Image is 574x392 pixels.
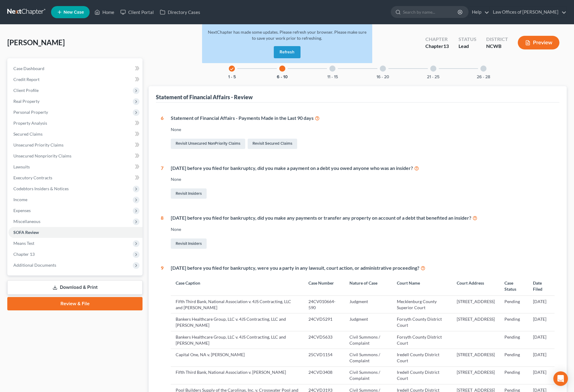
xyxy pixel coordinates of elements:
[171,367,304,384] td: Fifth Third Bank, National Association v. [PERSON_NAME]
[171,276,304,296] th: Case Caption
[304,349,345,367] td: 25CVD1154
[9,140,143,150] a: Unsecured Priority Claims
[486,36,508,43] div: District
[392,276,452,296] th: Court Name
[9,172,143,183] a: Executory Contracts
[161,165,163,200] div: 7
[500,367,528,384] td: Pending
[117,7,157,18] a: Client Portal
[304,296,345,313] td: 24CV010664-590
[13,219,40,224] span: Miscellaneous
[452,313,500,331] td: [STREET_ADDRESS]
[277,75,288,79] button: 6 - 10
[392,367,452,384] td: Iredell County District Court
[9,227,143,238] a: SOFA Review
[528,276,555,296] th: Date Filed
[9,129,143,140] a: Secured Claims
[403,6,459,18] input: Search by name...
[13,186,69,191] span: Codebtors Insiders & Notices
[171,139,245,149] a: Revisit Unsecured NonPriority Claims
[528,331,555,349] td: [DATE]
[13,175,52,180] span: Executory Contracts
[13,252,35,257] span: Chapter 13
[345,349,392,367] td: Civil Summons / Complaint
[528,367,555,384] td: [DATE]
[9,74,143,85] a: Credit Report
[171,349,304,367] td: Capital One, NA v. [PERSON_NAME]
[9,161,143,172] a: Lawsuits
[459,43,476,50] div: Lead
[452,296,500,313] td: [STREET_ADDRESS]
[392,296,452,313] td: Mecklenburg County Superior Court
[171,226,555,232] div: None
[171,127,555,133] div: None
[13,241,34,246] span: Means Test
[392,313,452,331] td: Forsyth County District Court
[171,215,555,221] div: [DATE] before you filed for bankruptcy, did you make any payments or transfer any property on acc...
[7,297,143,310] a: Review & File
[171,188,207,199] a: Revisit Insiders
[469,7,489,18] a: Help
[452,367,500,384] td: [STREET_ADDRESS]
[171,115,555,122] div: Statement of Financial Affairs - Payments Made in the Last 90 days
[345,331,392,349] td: Civil Summons / Complaint
[13,77,40,82] span: Credit Report
[553,371,568,386] div: Open Intercom Messenger
[392,331,452,349] td: Forsyth County District Court
[477,75,490,79] button: 26 - 28
[459,36,476,43] div: Status
[13,164,30,169] span: Lawsuits
[161,115,163,150] div: 6
[171,313,304,331] td: Bankers Healthcare Group, LLC v. 4JS Contracting, LLC and [PERSON_NAME]
[13,208,31,213] span: Expenses
[171,331,304,349] td: Bankers Healthcare Group, LLC v. 4JS Contracting, LLC and [PERSON_NAME]
[392,349,452,367] td: Iredell County District Court
[425,43,449,50] div: Chapter
[452,276,500,296] th: Court Address
[13,131,43,137] span: Secured Claims
[9,150,143,161] a: Unsecured Nonpriority Claims
[13,99,40,104] span: Real Property
[13,120,47,126] span: Property Analysis
[156,93,253,101] div: Statement of Financial Affairs - Review
[13,262,56,268] span: Additional Documents
[376,75,389,79] button: 16 - 20
[274,46,301,58] button: Refresh
[500,331,528,349] td: Pending
[228,75,236,79] button: 1 - 5
[208,29,366,41] span: NextChapter has made some updates. Please refresh your browser. Please make sure to save your wor...
[171,296,304,313] td: Fifth Third Bank, National Association v. 4JS Contracting, LLC and [PERSON_NAME]
[161,215,163,250] div: 8
[304,276,345,296] th: Case Number
[500,313,528,331] td: Pending
[327,75,338,79] button: 11 - 15
[13,153,71,158] span: Unsecured Nonpriority Claims
[345,367,392,384] td: Civil Summons / Complaint
[13,197,27,202] span: Income
[157,7,203,18] a: Directory Cases
[443,43,449,49] span: 13
[304,331,345,349] td: 24CVD5633
[345,313,392,331] td: Judgment
[230,67,234,71] i: check
[9,118,143,129] a: Property Analysis
[345,276,392,296] th: Nature of Case
[7,38,65,47] span: [PERSON_NAME]
[486,43,508,50] div: NCWB
[13,66,44,71] span: Case Dashboard
[171,238,207,249] a: Revisit Insiders
[171,265,555,272] div: [DATE] before you filed for bankruptcy, were you a party in any lawsuit, court action, or adminis...
[490,7,566,18] a: Law Offices of [PERSON_NAME]
[452,349,500,367] td: [STREET_ADDRESS]
[304,313,345,331] td: 24CVD5291
[91,7,117,18] a: Home
[7,280,143,295] a: Download & Print
[345,296,392,313] td: Judgment
[9,63,143,74] a: Case Dashboard
[13,142,64,147] span: Unsecured Priority Claims
[304,367,345,384] td: 24CVD3408
[171,176,555,182] div: None
[13,230,39,235] span: SOFA Review
[528,313,555,331] td: [DATE]
[500,296,528,313] td: Pending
